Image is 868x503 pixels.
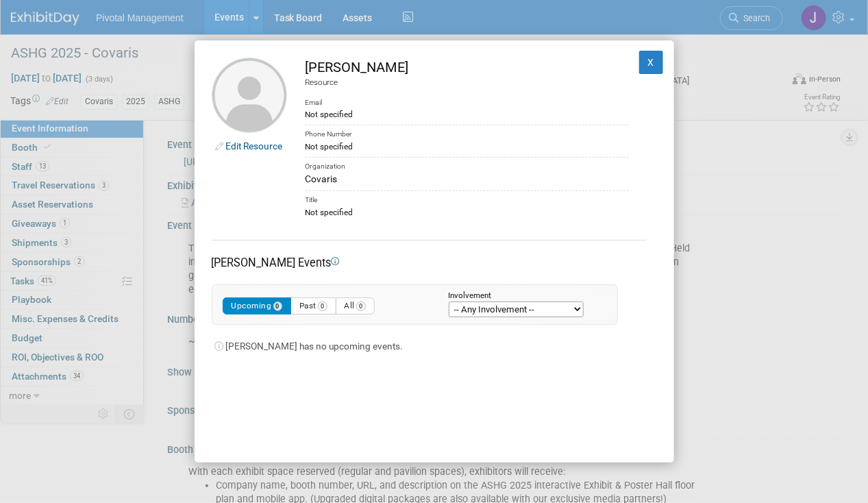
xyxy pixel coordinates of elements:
[290,297,336,315] button: Past0
[356,302,366,311] span: 0
[449,292,597,301] div: Involvement
[306,58,629,77] div: [PERSON_NAME]
[212,58,287,133] img: Ulrich Thomann
[336,297,375,315] button: All0
[306,172,629,186] div: Covaris
[226,140,283,151] a: Edit Resource
[306,125,629,140] div: Phone Number
[212,255,647,271] div: [PERSON_NAME] Events
[318,302,327,311] span: 0
[223,297,292,315] button: Upcoming0
[306,88,629,108] div: Email
[639,51,664,74] button: X
[306,140,629,153] div: Not specified
[273,302,283,311] span: 0
[306,108,629,121] div: Not specified
[306,206,629,219] div: Not specified
[306,157,629,173] div: Organization
[306,191,629,206] div: Title
[212,325,647,353] div: [PERSON_NAME] has no upcoming events.
[306,77,629,88] div: Resource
